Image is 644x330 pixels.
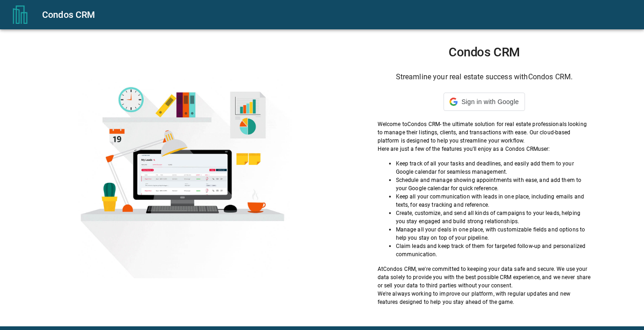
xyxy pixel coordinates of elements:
[396,242,591,258] p: Claim leads and keep track of them for targeted follow-up and personalized communication.
[396,225,591,242] p: Manage all your deals in one place, with customizable fields and options to help you stay on top ...
[444,93,525,111] div: Sign in with Google
[396,209,591,225] p: Create, customize, and send all kinds of campaigns to your leads, helping you stay engaged and bu...
[396,176,591,192] p: Schedule and manage showing appointments with ease, and add them to your Google calendar for quic...
[378,120,591,145] p: Welcome to Condos CRM - the ultimate solution for real estate professionals looking to manage the...
[396,159,591,176] p: Keep track of all your tasks and deadlines, and easily add them to your Google calendar for seaml...
[378,45,591,60] h1: Condos CRM
[378,71,591,83] h6: Streamline your real estate success with Condos CRM .
[396,192,591,209] p: Keep all your communication with leads in one place, including emails and texts, for easy trackin...
[378,145,591,153] p: Here are just a few of the features you'll enjoy as a Condos CRM user:
[42,7,633,22] div: Condos CRM
[378,265,591,290] p: At Condos CRM , we're committed to keeping your data safe and secure. We use your data solely to ...
[378,290,591,306] p: We're always working to improve our platform, with regular updates and new features designed to h...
